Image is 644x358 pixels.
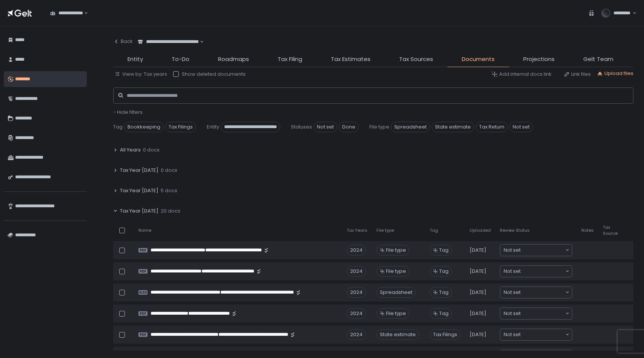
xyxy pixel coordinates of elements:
span: Not set [504,331,521,338]
span: Not set [509,122,533,132]
span: Documents [462,55,495,64]
input: Search for option [521,289,565,296]
span: Tax Filings [165,122,196,132]
span: Not set [504,310,521,317]
div: Search for option [500,329,572,340]
div: Spreadsheet [377,287,416,298]
span: [DATE] [470,289,486,296]
span: Tag [439,289,449,296]
span: Statuses [291,124,312,130]
span: Tax Year [DATE] [120,167,158,174]
span: Roadmaps [218,55,249,64]
div: 2024 [347,245,366,255]
span: Spreadsheet [391,122,430,132]
span: Not set [504,268,521,275]
span: Uploaded [470,228,491,233]
span: 20 docs [161,208,180,214]
input: Search for option [521,310,565,317]
span: Tag [430,228,438,233]
input: Search for option [521,331,565,338]
span: Tax Filing [278,55,302,64]
span: Tag [439,247,449,254]
span: Tax Years [347,228,367,233]
span: To-Do [172,55,189,64]
span: Entity [207,124,219,130]
span: Tax Year [DATE] [120,208,158,214]
span: 0 docs [161,167,177,174]
div: Search for option [500,245,572,256]
button: Add internal docs link [492,71,552,78]
span: Tax Return [476,122,508,132]
span: Tax Sources [399,55,433,64]
span: Name [138,228,151,233]
div: Search for option [133,34,204,50]
span: State estimate [432,122,474,132]
span: Review Status [500,228,530,233]
span: File type [369,124,389,130]
span: [DATE] [470,310,486,317]
div: Search for option [500,308,572,319]
span: Tax Source [603,225,620,236]
span: File type [377,228,394,233]
span: Tax Year [DATE] [120,187,158,194]
span: 5 docs [161,187,177,194]
span: Entity [128,55,143,64]
div: 2024 [347,266,366,277]
span: [DATE] [470,268,486,275]
span: Gelt Team [583,55,613,64]
div: State estimate [377,329,419,340]
button: View by: Tax years [115,71,167,78]
span: File type [386,268,406,275]
span: Tag [439,268,449,275]
div: 2024 [347,287,366,298]
div: Back [113,38,133,45]
span: Not set [314,122,337,132]
span: Not set [504,246,521,254]
span: All Years [120,147,141,153]
div: Search for option [45,5,88,21]
button: Back [113,34,133,49]
span: Notes [581,228,594,233]
input: Search for option [521,268,565,275]
div: 2024 [347,308,366,319]
span: 0 docs [143,147,160,153]
div: Search for option [500,287,572,298]
input: Search for option [521,246,565,254]
span: [DATE] [470,247,486,254]
span: Bookkeeping [124,122,164,132]
span: Done [339,122,359,132]
span: File type [386,247,406,254]
div: 2024 [347,329,366,340]
span: Not set [504,289,521,296]
span: Projections [523,55,555,64]
span: Tax Filings [430,329,461,340]
span: Tag [439,310,449,317]
div: Search for option [500,266,572,277]
button: Link files [564,71,591,78]
button: - Hide filters [113,109,143,116]
span: File type [386,310,406,317]
span: Tax Estimates [331,55,370,64]
span: - Hide filters [113,109,143,116]
span: Tag [113,124,123,130]
span: [DATE] [470,331,486,338]
button: Upload files [597,70,633,77]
